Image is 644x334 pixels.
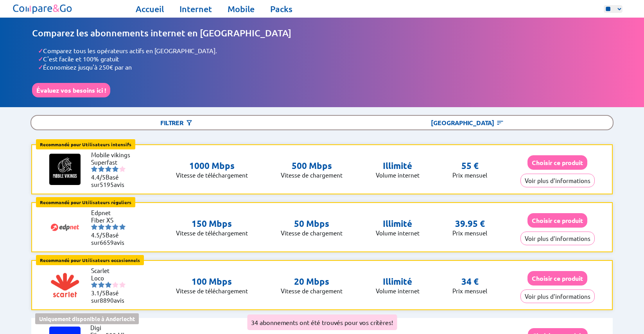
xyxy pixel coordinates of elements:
b: Uniquement disponible à Anderlecht [39,315,135,322]
span: ✓ [38,55,43,63]
li: Mobile vikings [91,151,138,158]
b: Recommandé pour Utilisateurs occasionnels [40,257,140,263]
p: Volume internet [376,229,420,237]
a: Internet [179,4,212,14]
span: ✓ [38,47,43,55]
button: Évaluez vos besoins ici ! [32,83,110,97]
img: starnr2 [98,282,104,288]
img: starnr5 [119,166,126,172]
a: Choisir ce produit [527,217,587,224]
p: Vitesse de télé­chargement [176,287,248,294]
a: Voir plus d'informations [520,235,595,242]
img: starnr4 [112,282,118,288]
p: 39.95 € [455,218,485,229]
p: Prix mensuel [452,229,487,237]
li: Basé sur avis [91,289,138,304]
img: starnr3 [105,224,111,230]
img: starnr4 [112,166,118,172]
a: Voir plus d'informations [520,293,595,300]
p: 100 Mbps [176,276,248,287]
div: Filtrer [31,116,322,129]
a: Mobile [228,4,255,14]
h1: Comparez les abonnements internet en [GEOGRAPHIC_DATA] [32,27,612,39]
p: 1000 Mbps [176,160,248,171]
p: Illimité [376,160,420,171]
img: starnr5 [119,282,126,288]
span: 6659 [100,239,114,246]
img: starnr3 [105,166,111,172]
img: starnr3 [105,282,111,288]
li: Fiber XS [91,216,138,224]
span: 4.4/5 [91,173,106,181]
p: 500 Mbps [281,160,343,171]
p: Vitesse de chargement [281,287,343,294]
span: 8890 [100,296,114,304]
img: starnr2 [98,224,104,230]
img: Logo of Scarlet [49,269,81,301]
li: Digi [90,324,135,331]
div: [GEOGRAPHIC_DATA] [322,116,613,129]
li: Edpnet [91,209,138,216]
p: 150 Mbps [176,218,248,229]
li: Basé sur avis [91,231,138,246]
li: Basé sur avis [91,173,138,188]
img: Bouton pour ouvrir la section des filtres [185,119,193,127]
a: Choisir ce produit [527,275,587,282]
p: 55 € [461,160,479,171]
b: Recommandé pour Utilisateurs réguliers [40,199,131,205]
img: starnr1 [91,224,97,230]
img: Bouton pour ouvrir la section de tri [496,119,504,127]
p: Volume internet [376,171,420,179]
a: Accueil [136,4,164,14]
li: Superfast [91,158,138,166]
p: Prix mensuel [452,171,487,179]
span: 5195 [100,181,114,188]
li: Économisez jusqu'à 250€ par an [38,63,612,71]
button: Choisir ce produit [527,213,587,228]
button: Voir plus d'informations [520,174,595,187]
div: 34 abonnements ont été trouvés pour vos critères! [247,314,397,330]
a: Voir plus d'informations [520,177,595,184]
img: starnr1 [91,166,97,172]
p: Vitesse de chargement [281,229,343,237]
p: Volume internet [376,287,420,294]
button: Voir plus d'informations [520,232,595,245]
img: Logo of Edpnet [49,212,81,243]
p: 50 Mbps [281,218,343,229]
button: Choisir ce produit [527,271,587,286]
span: ✓ [38,63,43,71]
img: Logo of Compare&Go [11,2,74,16]
button: Choisir ce produit [527,155,587,170]
a: Packs [270,4,292,14]
img: starnr1 [91,282,97,288]
img: Logo of Mobile vikings [49,154,81,185]
p: Vitesse de télé­chargement [176,229,248,237]
p: Illimité [376,276,420,287]
li: Scarlet [91,267,138,274]
a: Choisir ce produit [527,159,587,166]
p: Vitesse de chargement [281,171,343,179]
p: 34 € [461,276,479,287]
span: 4.5/5 [91,231,106,239]
li: Loco [91,274,138,282]
button: Voir plus d'informations [520,289,595,303]
li: C'est facile et 100% gratuit [38,55,612,63]
p: Illimité [376,218,420,229]
b: Recommandé pour Utilisateurs intensifs [40,141,131,147]
p: 20 Mbps [281,276,343,287]
li: Comparez tous les opérateurs actifs en [GEOGRAPHIC_DATA]. [38,47,612,55]
p: Prix mensuel [452,287,487,294]
img: starnr5 [119,224,126,230]
span: 3.1/5 [91,289,106,296]
img: starnr4 [112,224,118,230]
p: Vitesse de télé­chargement [176,171,248,179]
img: starnr2 [98,166,104,172]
